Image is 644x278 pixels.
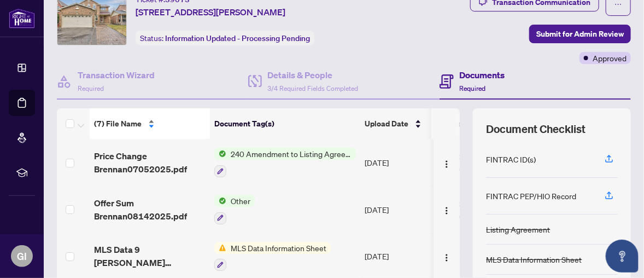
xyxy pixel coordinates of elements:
[442,253,451,262] img: Logo
[136,5,285,19] span: [STREET_ADDRESS][PERSON_NAME]
[94,118,142,130] span: (7) File Name
[438,247,455,265] button: Logo
[486,121,586,137] span: Document Checklist
[214,242,331,271] button: Status IconMLS Data Information Sheet
[214,148,226,160] img: Status Icon
[17,248,27,264] span: GI
[214,242,226,254] img: Status Icon
[593,52,627,64] span: Approved
[360,139,435,186] td: [DATE]
[267,68,358,82] h4: Details & People
[459,84,485,92] span: Required
[214,195,255,224] button: Status IconOther
[214,148,356,177] button: Status Icon240 Amendment to Listing Agreement - Authority to Offer for Sale Price Change/Extensio...
[360,186,435,233] td: [DATE]
[226,148,356,160] span: 240 Amendment to Listing Agreement - Authority to Offer for Sale Price Change/Extension/Amendment(s)
[486,253,582,265] div: MLS Data Information Sheet
[486,223,550,235] div: Listing Agreement
[459,68,505,82] h4: Documents
[9,8,35,28] img: logo
[94,149,206,176] span: Price Change Brennan07052025.pdf
[210,108,360,139] th: Document Tag(s)
[606,240,639,273] button: Open asap
[365,118,408,130] span: Upload Date
[94,243,206,269] span: MLS Data 9 [PERSON_NAME] 206122025.pdf
[226,195,255,207] span: Other
[267,84,358,92] span: 3/4 Required Fields Completed
[529,25,631,43] button: Submit for Admin Review
[165,33,310,43] span: Information Updated - Processing Pending
[614,1,622,8] span: ellipsis
[486,190,576,202] div: FINTRAC PEP/HIO Record
[78,84,104,92] span: Required
[94,196,206,223] span: Offer Sum Brennan08142025.pdf
[214,195,226,207] img: Status Icon
[438,201,455,218] button: Logo
[90,108,210,139] th: (7) File Name
[438,154,455,171] button: Logo
[442,206,451,215] img: Logo
[536,25,624,43] span: Submit for Admin Review
[442,160,451,169] img: Logo
[486,153,536,165] div: FINTRAC ID(s)
[226,242,331,254] span: MLS Data Information Sheet
[78,68,155,82] h4: Transaction Wizard
[136,31,314,45] div: Status:
[360,108,435,139] th: Upload Date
